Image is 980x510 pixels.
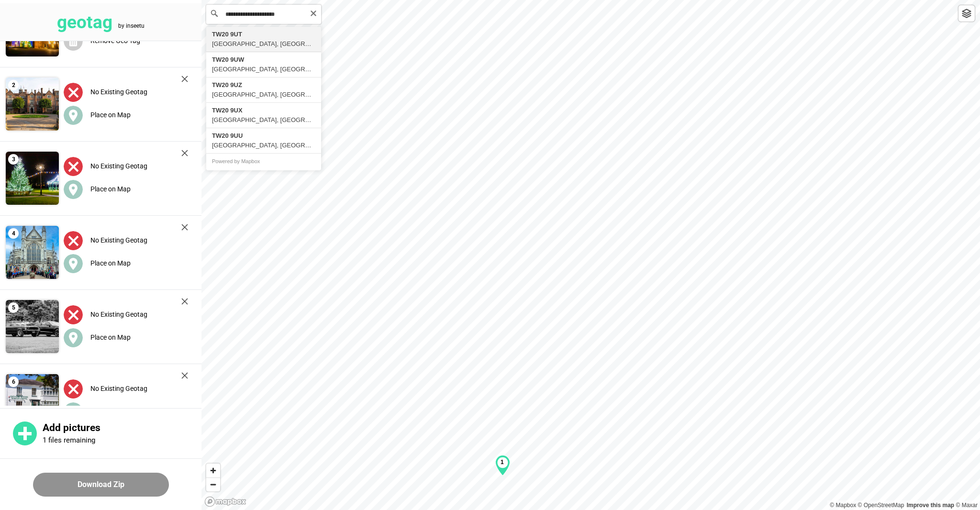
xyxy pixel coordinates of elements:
p: Add pictures [43,422,201,434]
img: Z [6,374,59,427]
img: cross [181,224,188,231]
button: Download Zip [33,473,169,497]
div: TW20 9UX [212,106,315,115]
div: Map marker [495,455,510,476]
div: [GEOGRAPHIC_DATA], [GEOGRAPHIC_DATA], [GEOGRAPHIC_DATA], [GEOGRAPHIC_DATA] [212,39,315,49]
label: No Existing Geotag [90,162,147,170]
img: uploadImagesAlt [64,231,83,250]
label: Place on Map [90,185,131,193]
img: uploadImagesAlt [64,379,83,399]
b: 1 [501,459,504,466]
button: Zoom in [206,464,220,477]
label: No Existing Geotag [90,385,147,392]
div: TW20 9UZ [212,80,315,90]
img: 2Q== [6,226,59,279]
label: Place on Map [90,333,131,341]
a: Mapbox logo [204,496,246,507]
button: Clear [310,8,317,17]
a: Map feedback [907,502,954,509]
div: [GEOGRAPHIC_DATA], [GEOGRAPHIC_DATA], [GEOGRAPHIC_DATA], [GEOGRAPHIC_DATA] [212,65,315,74]
button: Zoom out [206,477,220,491]
label: No Existing Geotag [90,310,147,318]
div: [GEOGRAPHIC_DATA], [GEOGRAPHIC_DATA], [GEOGRAPHIC_DATA], [GEOGRAPHIC_DATA] [212,115,315,125]
img: cross [181,298,188,305]
p: 1 files remaining [43,436,95,444]
img: uploadImagesAlt [64,157,83,176]
label: No Existing Geotag [90,88,147,96]
a: Mapbox [830,502,856,509]
img: 2Q== [6,78,59,131]
img: uploadImagesAlt [64,305,83,324]
label: No Existing Geotag [90,236,147,244]
img: cross [181,76,188,82]
img: toggleLayer [962,9,971,18]
label: Place on Map [90,111,131,119]
input: Search [206,5,321,24]
div: [GEOGRAPHIC_DATA], [GEOGRAPHIC_DATA], [GEOGRAPHIC_DATA], [GEOGRAPHIC_DATA] [212,141,315,150]
span: 3 [8,154,19,165]
tspan: geotag [57,12,112,33]
tspan: by inseetu [118,22,145,29]
img: cross [181,372,188,379]
div: TW20 9UW [212,55,315,65]
div: [GEOGRAPHIC_DATA], [GEOGRAPHIC_DATA], [GEOGRAPHIC_DATA], [GEOGRAPHIC_DATA] [212,90,315,100]
img: Z [6,300,59,353]
a: OpenStreetMap [858,502,904,509]
div: TW20 9UT [212,30,315,39]
span: 2 [8,80,19,90]
label: Remove Geo Tag [90,37,140,44]
div: TW20 9UU [212,131,315,141]
a: Powered by Mapbox [212,158,260,164]
img: cross [181,150,188,156]
img: uploadImagesAlt [64,83,83,102]
label: Place on Map [90,259,131,267]
img: 2Q== [6,152,59,205]
span: 4 [8,228,19,239]
a: Maxar [956,502,978,509]
span: 6 [8,377,19,387]
span: 5 [8,302,19,313]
